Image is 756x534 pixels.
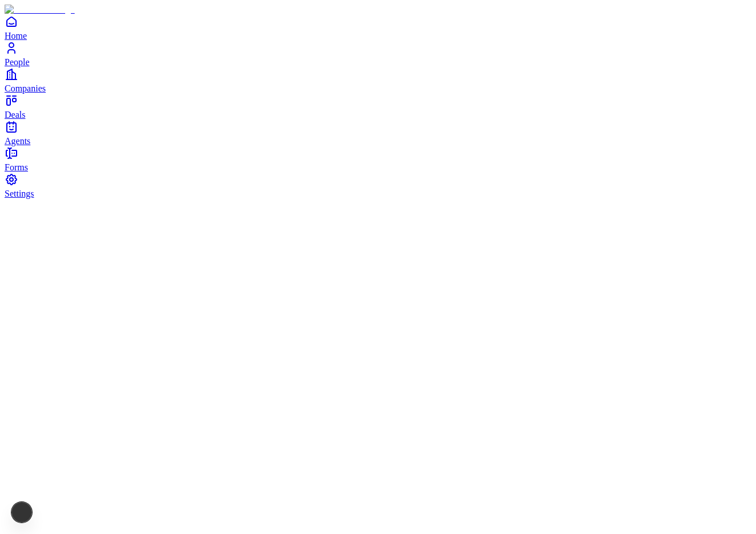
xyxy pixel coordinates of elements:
a: Settings [5,173,751,198]
span: Settings [5,189,34,198]
a: Deals [5,94,751,119]
span: Forms [5,162,28,172]
a: Forms [5,146,751,172]
a: Companies [5,67,751,93]
a: People [5,41,751,67]
a: Agents [5,120,751,146]
span: People [5,57,30,67]
span: Home [5,31,27,41]
span: Companies [5,83,46,93]
img: Item Brain Logo [5,5,75,15]
span: Deals [5,110,25,119]
a: Home [5,15,751,41]
span: Agents [5,136,30,146]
